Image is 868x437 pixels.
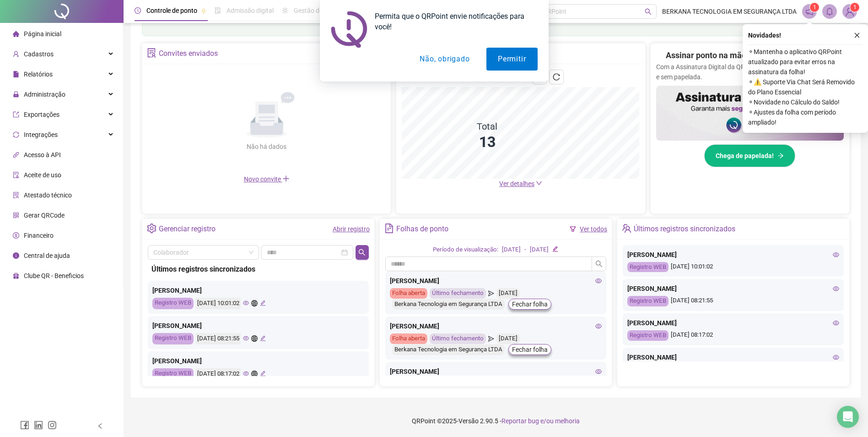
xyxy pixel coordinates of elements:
[282,175,290,182] span: plus
[430,333,486,344] div: Último fechamento
[24,191,72,199] span: Atestado técnico
[499,180,542,187] a: Ver detalhes down
[502,245,521,255] div: [DATE]
[20,421,29,430] span: facebook
[24,232,54,239] span: Financeiro
[24,272,84,279] span: Clube QR - Beneficios
[13,232,19,238] span: dollar
[24,252,70,259] span: Central de ajuda
[595,260,603,268] span: search
[24,131,58,138] span: Integrações
[837,406,859,428] div: Open Intercom Messenger
[501,417,580,425] span: Reportar bug e/ou melhoria
[488,333,494,344] span: send
[627,352,839,362] div: [PERSON_NAME]
[159,221,216,237] div: Gerenciar registro
[580,225,607,233] a: Ver todos
[524,245,526,255] div: -
[390,333,427,344] div: Folha aberta
[260,335,266,341] span: edit
[595,323,602,329] span: eye
[458,417,479,425] span: Versão
[627,262,839,273] div: [DATE] 10:01:02
[390,276,602,286] div: [PERSON_NAME]
[24,151,61,158] span: Acesso à API
[704,144,795,167] button: Chega de papelada!
[13,191,19,198] span: solution
[196,368,241,380] div: [DATE] 08:17:02
[512,344,548,355] span: Fechar folha
[367,11,538,32] div: Permita que o QRPoint envie notificações para você!
[833,251,839,258] span: eye
[512,299,548,309] span: Fechar folha
[390,288,427,299] div: Folha aberta
[384,224,394,233] span: file-text
[570,226,576,232] span: filter
[530,245,549,255] div: [DATE]
[147,224,156,233] span: setting
[331,11,367,48] img: notification icon
[13,252,19,258] span: info-circle
[390,321,602,331] div: [PERSON_NAME]
[251,300,257,306] span: global
[333,225,370,233] a: Abrir registro
[260,371,266,377] span: edit
[152,321,364,331] div: [PERSON_NAME]
[13,212,19,218] span: qrcode
[748,97,863,107] span: ⚬ Novidade no Cálculo do Saldo!
[486,48,537,71] button: Permitir
[13,91,19,97] span: lock
[622,224,631,233] span: team
[48,421,57,430] span: instagram
[408,48,481,71] button: Não, obrigado
[536,180,542,186] span: down
[390,366,602,377] div: [PERSON_NAME]
[627,296,669,306] div: Registro WEB
[152,368,194,380] div: Registro WEB
[499,180,534,187] span: Ver detalhes
[24,171,61,179] span: Aceite de uso
[243,335,249,341] span: eye
[124,405,868,437] footer: QRPoint © 2025 - 2.90.5 -
[508,344,551,355] button: Fechar folha
[627,296,839,306] div: [DATE] 08:21:55
[24,91,65,98] span: Administração
[833,285,839,292] span: eye
[396,221,448,237] div: Folhas de ponto
[24,111,59,118] span: Exportações
[716,151,774,161] span: Chega de papelada!
[496,288,520,299] div: [DATE]
[13,272,19,279] span: gift
[833,354,839,361] span: eye
[433,245,498,255] div: Período de visualização:
[748,77,863,97] span: ⚬ ⚠️ Suporte Via Chat Será Removido do Plano Essencial
[34,421,43,430] span: linkedin
[496,333,520,344] div: [DATE]
[24,212,65,219] span: Gerar QRCode
[430,288,486,299] div: Último fechamento
[196,333,241,344] div: [DATE] 08:21:55
[833,320,839,326] span: eye
[152,298,194,309] div: Registro WEB
[748,107,863,127] span: ⚬ Ajustes da folha com período ampliado!
[152,285,364,295] div: [PERSON_NAME]
[392,344,505,355] div: Berkana Tecnologia em Segurança LTDA
[627,330,839,341] div: [DATE] 08:17:02
[627,318,839,328] div: [PERSON_NAME]
[13,131,19,137] span: sync
[13,171,19,178] span: audit
[392,299,505,310] div: Berkana Tecnologia em Segurança LTDA
[152,356,364,366] div: [PERSON_NAME]
[358,249,366,256] span: search
[656,86,844,141] img: banner%2F02c71560-61a6-44d4-94b9-c8ab97240462.png
[251,371,257,377] span: global
[13,111,19,117] span: export
[488,288,494,299] span: send
[151,263,365,275] div: Últimos registros sincronizados
[196,298,241,309] div: [DATE] 10:01:02
[13,151,19,158] span: api
[777,153,784,159] span: arrow-right
[552,246,558,252] span: edit
[251,335,257,341] span: global
[97,423,103,429] span: left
